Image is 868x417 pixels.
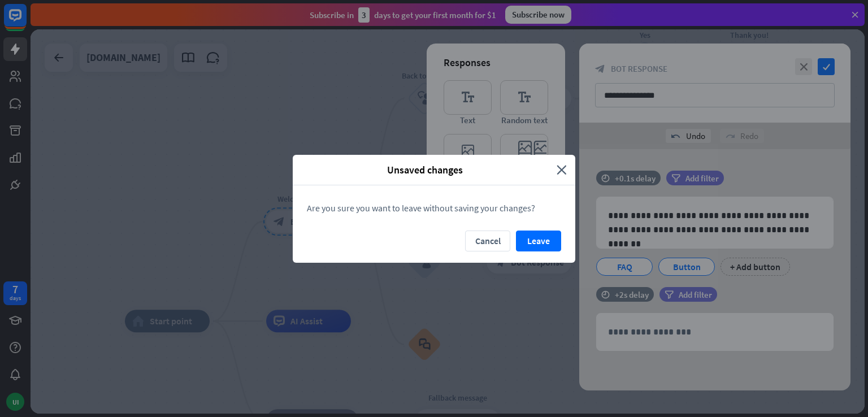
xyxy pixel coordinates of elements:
button: Cancel [465,231,510,251]
button: Open LiveChat chat widget [9,5,43,38]
button: Leave [516,231,561,251]
span: Unsaved changes [301,163,548,176]
i: close [557,163,567,176]
span: Are you sure you want to leave without saving your changes? [307,202,535,214]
